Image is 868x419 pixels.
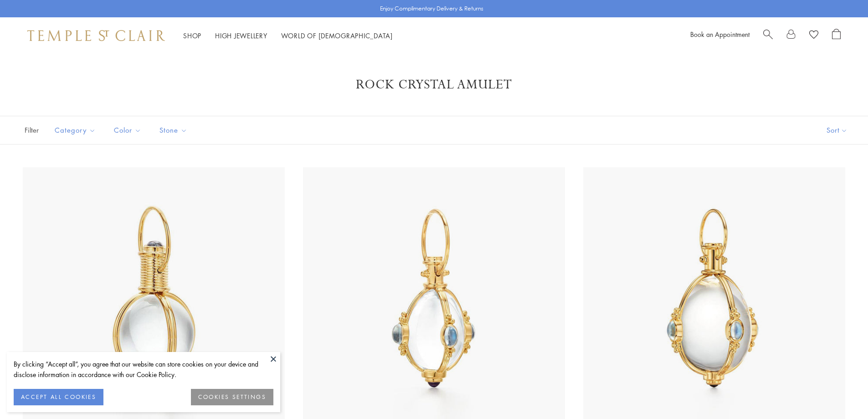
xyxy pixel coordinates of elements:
button: Color [107,120,148,140]
button: COOKIES SETTINGS [191,389,273,405]
img: Temple St. Clair [27,30,165,41]
p: Enjoy Complimentary Delivery & Returns [380,4,483,13]
a: Open Shopping Bag [832,29,841,42]
button: Stone [153,120,194,140]
span: Color [109,124,148,136]
button: ACCEPT ALL COOKIES [14,389,103,405]
span: Category [50,124,103,136]
button: Category [48,120,103,140]
button: Show sort by [806,116,868,144]
a: View Wishlist [809,29,818,42]
h1: Rock Crystal Amulet [36,77,832,93]
a: World of [DEMOGRAPHIC_DATA]World of [DEMOGRAPHIC_DATA] [281,31,393,40]
a: High JewelleryHigh Jewellery [215,31,267,40]
nav: Main navigation [183,30,393,41]
div: By clicking “Accept all”, you agree that our website can store cookies on your device and disclos... [14,359,273,380]
span: Stone [155,124,194,136]
a: Search [763,29,773,42]
a: ShopShop [183,31,201,40]
a: Book an Appointment [690,30,750,39]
